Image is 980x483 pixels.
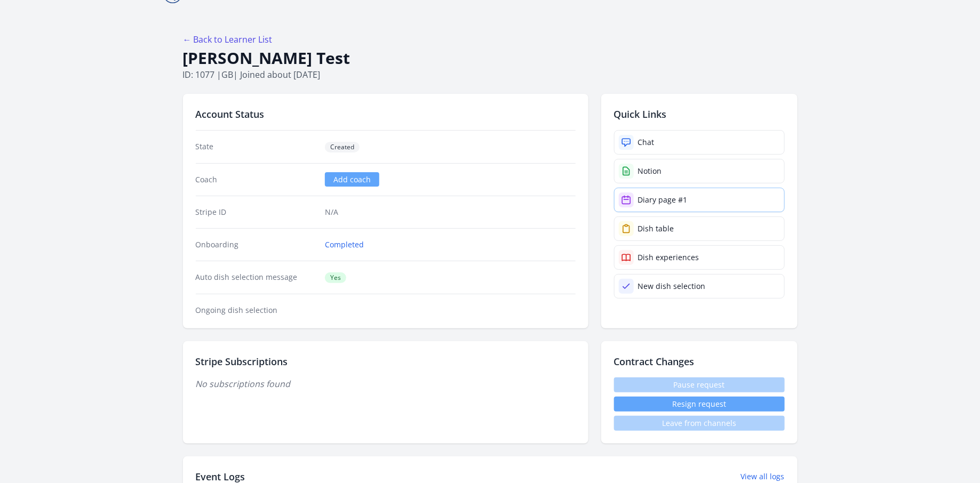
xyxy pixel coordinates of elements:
[196,305,317,316] dt: Ongoing dish selection
[196,239,317,250] dt: Onboarding
[196,272,317,283] dt: Auto dish selection message
[325,142,360,152] span: Created
[638,281,706,292] div: New dish selection
[614,216,785,241] a: Dish table
[638,166,662,176] div: Notion
[614,416,785,431] span: Leave from channels
[614,107,785,122] h2: Quick Links
[196,174,317,185] dt: Coach
[196,354,576,369] h2: Stripe Subscriptions
[614,377,785,392] span: Pause request
[614,397,785,412] button: Resign request
[183,48,798,68] h1: [PERSON_NAME] Test
[196,141,317,152] dt: State
[614,188,785,212] a: Diary page #1
[638,252,699,263] div: Dish experiences
[638,223,674,234] div: Dish table
[614,159,785,183] a: Notion
[325,207,575,218] p: N/A
[614,354,785,369] h2: Contract Changes
[325,239,364,250] a: Completed
[183,34,273,45] a: ← Back to Learner List
[183,68,798,81] p: ID: 1077 | | Joined about [DATE]
[222,69,234,80] span: gb
[325,172,379,187] a: Add coach
[196,377,576,390] p: No subscriptions found
[614,130,785,155] a: Chat
[196,207,317,218] dt: Stripe ID
[614,245,785,270] a: Dish experiences
[741,471,785,482] a: View all logs
[614,274,785,299] a: New dish selection
[638,195,688,205] div: Diary page #1
[638,137,655,148] div: Chat
[325,272,346,283] span: Yes
[196,107,576,122] h2: Account Status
